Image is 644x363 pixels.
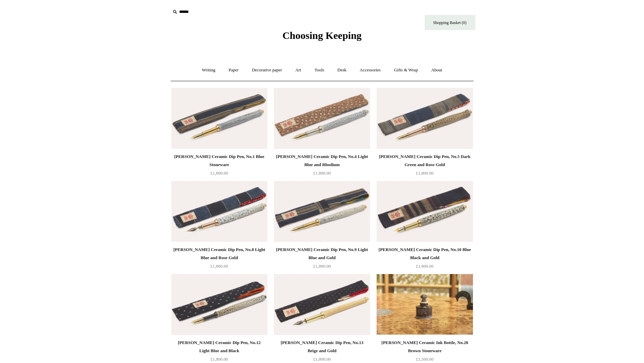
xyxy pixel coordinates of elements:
[246,61,288,79] a: Decorative paper
[276,153,368,169] div: [PERSON_NAME] Ceramic Dip Pen, No.4 Light Blue and Rhodium
[378,246,471,262] div: [PERSON_NAME] Ceramic Dip Pen, No.10 Blue Black and Gold
[171,246,267,273] a: [PERSON_NAME] Ceramic Dip Pen, No.8 Light Blue and Rose Gold £1,800.00
[313,264,331,269] span: £1,800.00
[331,61,353,79] a: Desk
[313,357,331,362] span: £1,800.00
[416,171,434,176] span: £1,800.00
[282,30,361,41] span: Choosing Keeping
[171,274,267,335] a: Steve Harrison Ceramic Dip Pen, No.12 Light Blue and Black Steve Harrison Ceramic Dip Pen, No.12 ...
[378,153,471,169] div: [PERSON_NAME] Ceramic Dip Pen, No.5 Dark Green and Rose Gold
[171,153,267,180] a: [PERSON_NAME] Ceramic Dip Pen, No.1 Blue Stoneware £1,800.00
[274,88,370,149] a: Steve Harrison Ceramic Dip Pen, No.4 Light Blue and Rhodium Steve Harrison Ceramic Dip Pen, No.4 ...
[308,61,330,79] a: Tools
[274,246,370,273] a: [PERSON_NAME] Ceramic Dip Pen, No.9 Light Blue and Gold £1,800.00
[274,88,370,149] img: Steve Harrison Ceramic Dip Pen, No.4 Light Blue and Rhodium
[354,61,387,79] a: Accessories
[196,61,221,79] a: Writing
[276,339,368,355] div: [PERSON_NAME] Ceramic Dip Pen, No.13 Beige and Gold
[416,357,434,362] span: £1,500.00
[171,181,267,242] a: Steve Harrison Ceramic Dip Pen, No.8 Light Blue and Rose Gold Steve Harrison Ceramic Dip Pen, No....
[171,181,267,242] img: Steve Harrison Ceramic Dip Pen, No.8 Light Blue and Rose Gold
[377,274,473,335] img: Steve Harrison Ceramic Ink Bottle, No.28 Brown Stoneware
[313,171,331,176] span: £1,800.00
[211,171,228,176] span: £1,800.00
[211,357,228,362] span: £1,800.00
[211,264,228,269] span: £1,800.00
[274,274,370,335] img: Steve Harrison Ceramic Dip Pen, No.13 Beige and Gold
[173,246,266,262] div: [PERSON_NAME] Ceramic Dip Pen, No.8 Light Blue and Rose Gold
[274,153,370,180] a: [PERSON_NAME] Ceramic Dip Pen, No.4 Light Blue and Rhodium £1,800.00
[282,35,361,40] a: Choosing Keeping
[416,264,434,269] span: £1,800.00
[222,61,245,79] a: Paper
[377,153,473,180] a: [PERSON_NAME] Ceramic Dip Pen, No.5 Dark Green and Rose Gold £1,800.00
[289,61,307,79] a: Art
[276,246,368,262] div: [PERSON_NAME] Ceramic Dip Pen, No.9 Light Blue and Gold
[274,181,370,242] a: Steve Harrison Ceramic Dip Pen, No.9 Light Blue and Gold Steve Harrison Ceramic Dip Pen, No.9 Lig...
[274,181,370,242] img: Steve Harrison Ceramic Dip Pen, No.9 Light Blue and Gold
[171,88,267,149] a: Steve Harrison Ceramic Dip Pen, No.1 Blue Stoneware Steve Harrison Ceramic Dip Pen, No.1 Blue Sto...
[377,88,473,149] img: Steve Harrison Ceramic Dip Pen, No.5 Dark Green and Rose Gold
[171,88,267,149] img: Steve Harrison Ceramic Dip Pen, No.1 Blue Stoneware
[274,274,370,335] a: Steve Harrison Ceramic Dip Pen, No.13 Beige and Gold Steve Harrison Ceramic Dip Pen, No.13 Beige ...
[377,246,473,273] a: [PERSON_NAME] Ceramic Dip Pen, No.10 Blue Black and Gold £1,800.00
[173,153,266,169] div: [PERSON_NAME] Ceramic Dip Pen, No.1 Blue Stoneware
[377,181,473,242] a: Steve Harrison Ceramic Dip Pen, No.10 Blue Black and Gold Steve Harrison Ceramic Dip Pen, No.10 B...
[377,274,473,335] a: Steve Harrison Ceramic Ink Bottle, No.28 Brown Stoneware Steve Harrison Ceramic Ink Bottle, No.28...
[388,61,424,79] a: Gifts & Wrap
[171,274,267,335] img: Steve Harrison Ceramic Dip Pen, No.12 Light Blue and Black
[425,61,448,79] a: About
[377,88,473,149] a: Steve Harrison Ceramic Dip Pen, No.5 Dark Green and Rose Gold Steve Harrison Ceramic Dip Pen, No....
[377,181,473,242] img: Steve Harrison Ceramic Dip Pen, No.10 Blue Black and Gold
[173,339,266,355] div: [PERSON_NAME] Ceramic Dip Pen, No.12 Light Blue and Black
[378,339,471,355] div: [PERSON_NAME] Ceramic Ink Bottle, No.28 Brown Stoneware
[425,15,475,30] a: Shopping Basket (0)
